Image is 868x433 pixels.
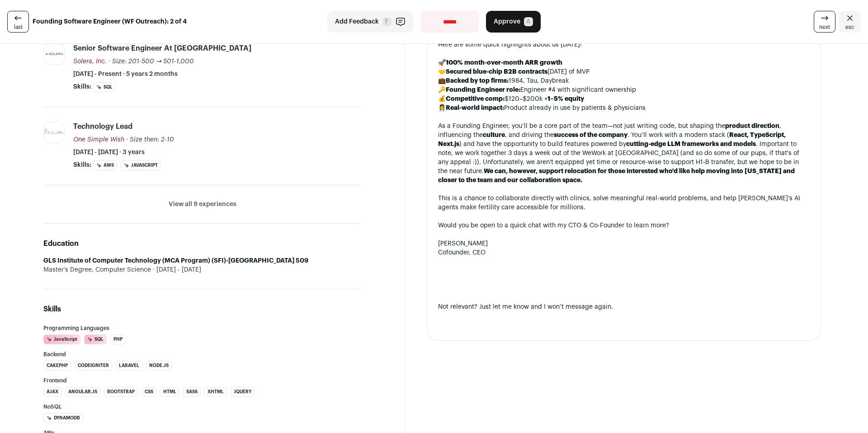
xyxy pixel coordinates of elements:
[438,96,446,102] span: 💰
[509,78,569,84] span: 1984, Tau, Daybreak
[483,132,505,138] strong: culture
[43,378,361,383] h3: Frontend
[73,70,178,79] span: [DATE] - Present · 5 years 2 months
[43,258,308,264] strong: GLS Institute of Computer Technology (MCA Program) (SFI)-[GEOGRAPHIC_DATA] 509
[446,69,547,75] strong: Secured blue-chip B2B contracts
[43,334,80,344] li: JavaScript
[486,11,541,33] button: Approve A
[43,413,83,423] li: DynamoDB
[65,387,100,397] li: Angular.js
[73,136,124,143] span: One Simple Wish
[438,78,446,84] span: 💼
[327,11,414,33] button: Add Feedback F
[43,404,361,409] h3: NoSQL
[438,249,486,256] span: Cofounder, CEO
[93,82,116,92] li: SQL
[110,334,126,344] li: PHP
[108,58,194,65] span: · Size: 201-500 → 501-1,000
[44,52,65,56] img: fe062ff643f64248d2c93c75675113b60bdd2e5fa953b15667a29c3d5a6c1403
[438,240,488,247] span: [PERSON_NAME]
[142,387,156,397] li: CSS
[151,265,201,274] span: [DATE] - [DATE]
[438,195,800,211] span: This is a chance to collaborate directly with clinics, solve meaningful real-world problems, and ...
[494,17,520,26] span: Approve
[204,387,227,397] li: XHTML
[75,361,112,371] li: CodeIgniter
[626,141,756,147] strong: cutting-edge LLM frameworks and models
[524,17,533,26] span: A
[459,141,626,147] span: ) and have the opportunity to build features powered by
[446,96,505,102] strong: Competitive comp:
[438,105,446,111] span: 👩‍⚕️
[73,43,251,53] div: Senior Software Engineer at [GEOGRAPHIC_DATA]
[438,222,669,229] span: Would you be open to a quick chat with my CTO & Co-Founder to learn more?
[438,302,810,311] div: Not relevant? Just let me know and I won’t message again.
[446,87,520,93] strong: Founding Engineer role:
[438,69,446,75] span: 🤝
[446,60,562,66] strong: 100% month-over-month ARR growth
[520,87,636,93] span: Engineer #4 with significant ownership
[438,42,582,48] span: Here are some quick highlights about us [DATE]:
[43,238,361,249] h2: Education
[627,132,729,138] span: . You’ll work with a modern stack (
[126,136,174,143] span: · Size then: 2-10
[438,168,795,184] strong: We can, however, support relocation for those interested who'd like help moving into [US_STATE] a...
[169,200,236,209] button: View all 9 experiences
[43,387,61,397] li: Ajax
[84,334,107,344] li: SQL
[121,160,161,170] li: JavaScript
[146,361,172,371] li: Node.js
[839,11,861,33] a: Close
[446,105,504,111] strong: Real-world impact:
[93,160,117,170] li: AWS
[183,387,201,397] li: Sass
[43,304,361,315] h2: Skills
[43,352,361,357] h3: Backend
[73,148,145,157] span: [DATE] - [DATE] · 3 years
[160,387,179,397] li: HTML
[547,69,590,75] span: [DATE] of MVP
[814,11,835,33] a: next
[73,58,107,65] span: Solera, Inc.
[43,361,71,371] li: CakePHP
[725,123,779,129] strong: product direction
[438,123,725,129] span: As a Founding Engineer, you’ll be a core part of the team—not just writing code, but shaping the
[14,24,23,31] span: last
[43,325,361,331] h3: Programming Languages
[438,60,446,66] span: 🚀
[845,24,854,31] span: esc
[504,105,646,111] span: Product already in use by patients & physicians
[104,387,138,397] li: Bootstrap
[7,11,29,33] a: last
[33,17,187,26] strong: Founding Software Engineer (WF Outreach): 2 of 4
[335,17,379,26] span: Add Feedback
[554,132,627,138] strong: success of the company
[43,265,361,274] div: Master’s Degree, Computer Science
[505,96,547,102] span: $120–$200k +
[44,122,65,143] img: b1e593a792faab3f72c89e251ebeb31a099c072d2dbe0a8287820f5be16e010e.jpg
[446,78,509,84] strong: Backed by top firms:
[819,24,830,31] span: next
[547,96,584,102] strong: 1–5% equity
[73,82,91,91] span: Skills:
[438,87,446,93] span: 🔑
[73,122,132,132] div: Technology Lead
[73,160,91,169] span: Skills:
[505,132,554,138] span: , and driving the
[231,387,255,397] li: jQuery
[382,17,392,26] span: F
[116,361,142,371] li: Laravel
